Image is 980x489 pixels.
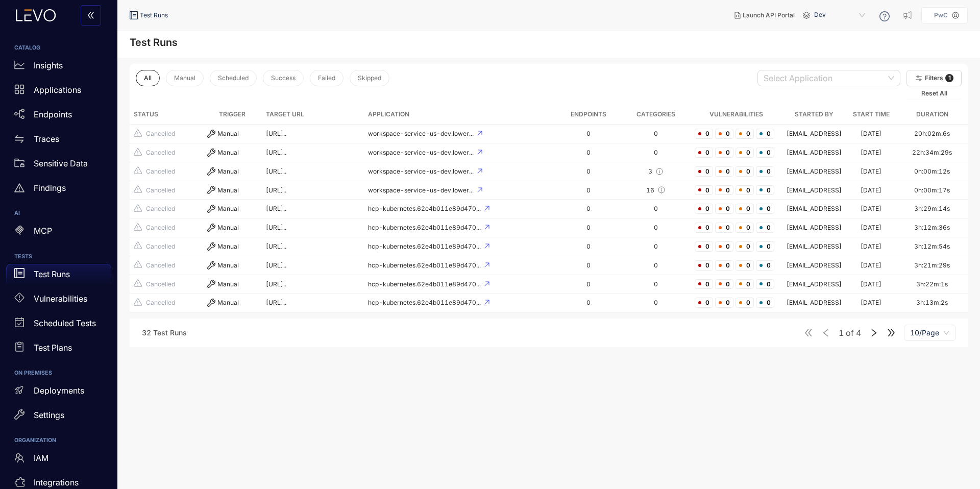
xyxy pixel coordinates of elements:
[736,241,754,252] span: 0
[14,254,103,260] h6: TESTS
[130,36,178,48] h4: Test Runs
[34,159,88,168] p: Sensitive Data
[869,328,878,337] span: right
[861,187,881,194] div: [DATE]
[945,74,953,82] span: 1
[925,75,943,82] span: Filters
[14,45,103,51] h6: CATALOG
[560,299,617,306] div: 0
[736,129,754,139] span: 0
[34,319,96,328] p: Scheduled Tests
[34,270,70,279] p: Test Runs
[174,75,195,82] span: Manual
[144,75,152,82] span: All
[695,166,713,177] span: 0
[368,280,482,288] span: hcp-kubernetes.62e4b011e89d470...
[910,325,949,340] span: 10/Page
[715,298,733,308] span: 0
[34,478,79,487] p: Integrations
[207,299,258,307] div: Manual
[34,410,64,420] p: Settings
[861,130,881,137] div: [DATE]
[743,12,795,19] span: Launch API Portal
[560,224,617,231] div: 0
[266,205,286,212] span: [URL]..
[736,279,754,289] span: 0
[934,12,948,19] p: PwC
[695,185,713,195] span: 0
[358,75,381,82] span: Skipped
[814,7,867,23] span: Dev
[695,241,713,252] span: 0
[756,279,774,289] span: 0
[136,70,160,86] button: All
[14,183,24,193] span: warning
[368,186,475,194] span: workspace-service-us-dev.lower...
[34,294,87,303] p: Vulnerabilities
[266,130,286,137] span: [URL]..
[715,185,733,195] span: 0
[14,210,103,216] h6: AI
[142,328,187,337] span: 32 Test Runs
[207,280,258,288] div: Manual
[625,262,687,269] div: 0
[756,148,774,158] span: 0
[782,105,846,125] th: Started By
[368,224,482,231] span: hcp-kubernetes.62e4b011e89d470...
[782,181,846,200] td: [EMAIL_ADDRESS]
[146,168,175,175] span: Cancelled
[715,223,733,233] span: 0
[140,12,168,19] span: Test Runs
[736,223,754,233] span: 0
[34,85,81,94] p: Applications
[34,61,63,70] p: Insights
[861,149,881,156] div: [DATE]
[560,262,617,269] div: 0
[146,205,175,212] span: Cancelled
[146,130,175,137] span: Cancelled
[625,167,687,176] div: 3
[715,260,733,271] span: 0
[14,437,103,444] h6: ORGANIZATION
[146,299,175,306] span: Cancelled
[691,105,782,125] th: Vulnerabilities
[271,75,296,82] span: Success
[6,221,111,246] a: MCP
[203,105,262,125] th: Trigger
[856,328,861,337] span: 4
[736,166,754,177] span: 0
[266,167,286,175] span: [URL]..
[861,205,881,212] div: [DATE]
[6,264,111,288] a: Test Runs
[756,129,774,139] span: 0
[715,241,733,252] span: 0
[6,80,111,104] a: Applications
[368,149,475,156] span: workspace-service-us-dev.lower...
[6,337,111,362] a: Test Plans
[266,280,286,288] span: [URL]..
[6,178,111,202] a: Findings
[266,224,286,231] span: [URL]..
[87,11,95,20] span: double-left
[266,242,286,250] span: [URL]..
[861,224,881,231] div: [DATE]
[368,205,482,212] span: hcp-kubernetes.62e4b011e89d470...
[861,299,881,306] div: [DATE]
[625,224,687,231] div: 0
[625,299,687,306] div: 0
[81,5,101,26] button: double-left
[625,281,687,288] div: 0
[736,204,754,214] span: 0
[146,224,175,231] span: Cancelled
[266,186,286,194] span: [URL]..
[263,70,304,86] button: Success
[146,187,175,194] span: Cancelled
[6,55,111,80] a: Insights
[897,125,968,143] td: 20h:02m:6s
[6,448,111,473] a: IAM
[897,143,968,162] td: 22h:34m:29s
[560,243,617,250] div: 0
[906,70,962,86] button: Filters1
[846,105,897,125] th: Start Time
[897,275,968,294] td: 3h:22m:1s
